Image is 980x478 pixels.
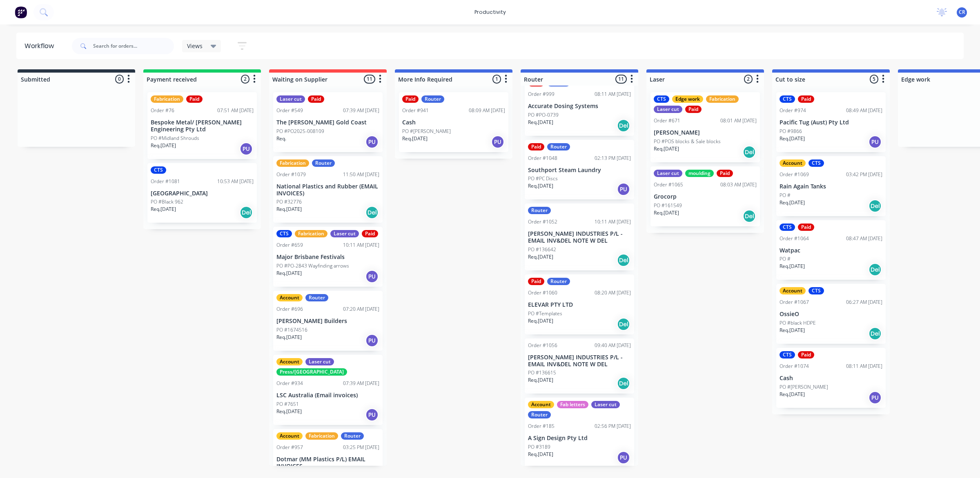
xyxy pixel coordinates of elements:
[151,166,166,174] div: CTS
[276,456,379,470] p: Dotmar (MM Plastics P/L) EMAIL INVOICES
[654,145,679,153] p: Req. [DATE]
[528,369,556,376] p: PO #136615
[528,278,544,285] div: Paid
[276,159,309,167] div: Fabrication
[617,318,630,331] div: Del
[672,95,703,103] div: Edge work
[743,146,756,159] div: Del
[240,142,253,155] div: PU
[798,351,814,358] div: Paid
[780,192,791,199] p: PO #
[595,423,631,430] div: 02:56 PM [DATE]
[151,190,254,197] p: [GEOGRAPHIC_DATA]
[528,155,557,162] div: Order #1048
[595,289,631,297] div: 08:20 AM [DATE]
[528,253,553,261] p: Req. [DATE]
[776,220,886,280] div: CTSPaidOrder #106408:47 AM [DATE]WatpacPO #Req.[DATE]Del
[654,181,683,188] div: Order #1065
[528,246,556,253] p: PO #136642
[151,95,183,103] div: Fabrication
[776,284,886,344] div: AccountCTSOrder #106706:27 AM [DATE]OssieOPO #black HDPEReq.[DATE]Del
[343,380,379,387] div: 07:39 AM [DATE]
[798,224,814,231] div: Paid
[528,218,557,226] div: Order #1052
[685,106,702,113] div: Paid
[273,227,383,287] div: CTSFabricationLaser cutPaidOrder #65910:11 AM [DATE]Major Brisbane FestivalsPO #PO-2843 Wayfindin...
[276,334,302,341] p: Req. [DATE]
[343,241,379,249] div: 10:11 AM [DATE]
[654,129,757,136] p: [PERSON_NAME]
[276,107,303,114] div: Order #549
[528,310,562,317] p: PO #Templates
[780,247,882,254] p: Watpac
[151,107,174,114] div: Order #76
[528,207,551,214] div: Router
[525,274,634,334] div: PaidRouterOrder #106008:20 AM [DATE]ELEVAR PTY LTDPO #TemplatesReq.[DATE]Del
[591,401,620,408] div: Laser cut
[528,301,631,308] p: ELEVAR PTY LTD
[151,206,176,213] p: Req. [DATE]
[276,380,303,387] div: Order #934
[595,218,631,226] div: 10:11 AM [DATE]
[276,241,303,249] div: Order #659
[959,9,965,16] span: CR
[776,92,886,152] div: CTSPaidOrder #97408:49 AM [DATE]Pacific Tug (Aust) Pty LtdPO #9866Req.[DATE]PU
[720,117,757,124] div: 08:01 AM [DATE]
[343,107,379,114] div: 07:39 AM [DATE]
[717,170,733,177] div: Paid
[617,119,630,132] div: Del
[528,354,631,368] p: [PERSON_NAME] INDUSTRIES P/L - EMAIL INV&DEL NOTE W DEL
[650,166,760,226] div: Laser cutmouldingPaidOrder #106508:03 AM [DATE]GrocorpPO #161549Req.[DATE]Del
[276,408,302,415] p: Req. [DATE]
[654,202,682,209] p: PO #161549
[780,375,882,382] p: Cash
[151,178,180,185] div: Order #1081
[654,209,679,217] p: Req. [DATE]
[312,159,335,167] div: Router
[780,128,802,135] p: PO #9866
[617,377,630,390] div: Del
[343,444,379,451] div: 03:25 PM [DATE]
[217,178,254,185] div: 10:53 AM [DATE]
[343,171,379,178] div: 11:50 AM [DATE]
[846,235,882,242] div: 08:47 AM [DATE]
[24,41,58,51] div: Workflow
[402,119,505,126] p: Cash
[528,423,555,430] div: Order #185
[617,183,630,196] div: PU
[780,287,806,294] div: Account
[780,224,795,231] div: CTS
[869,263,882,276] div: Del
[547,278,570,285] div: Router
[147,163,257,223] div: CTSOrder #108110:53 AM [DATE][GEOGRAPHIC_DATA]PO #Black 962Req.[DATE]Del
[276,326,307,334] p: PO #1674516
[720,181,757,188] div: 08:03 AM [DATE]
[402,107,429,114] div: Order #941
[470,6,510,18] div: productivity
[617,451,630,464] div: PU
[276,128,324,135] p: PO #PO2025-008109
[365,206,379,219] div: Del
[780,299,809,306] div: Order #1067
[780,95,795,103] div: CTS
[869,327,882,340] div: Del
[780,363,809,370] div: Order #1074
[846,363,882,370] div: 08:11 AM [DATE]
[525,339,634,394] div: Order #105609:40 AM [DATE][PERSON_NAME] INDUSTRIES P/L - EMAIL INV&DEL NOTE W DELPO #136615Req.[D...
[654,193,757,200] p: Grocorp
[365,334,379,347] div: PU
[528,342,557,349] div: Order #1056
[15,6,27,18] img: Factory
[780,107,806,114] div: Order #974
[276,206,302,213] p: Req. [DATE]
[869,135,882,148] div: PU
[528,443,550,451] p: PO #3189
[528,175,558,182] p: PO #PC Discs
[151,142,176,149] p: Req. [DATE]
[276,318,379,325] p: [PERSON_NAME] Builders
[654,138,721,145] p: PO #POS blocks & Sale blocks
[557,401,588,408] div: Fab letters
[780,351,795,358] div: CTS
[273,156,383,223] div: FabricationRouterOrder #107911:50 AM [DATE]National Plastics and Rubber (EMAIL INVOICES)PO #32776...
[780,383,828,391] p: PO #[PERSON_NAME]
